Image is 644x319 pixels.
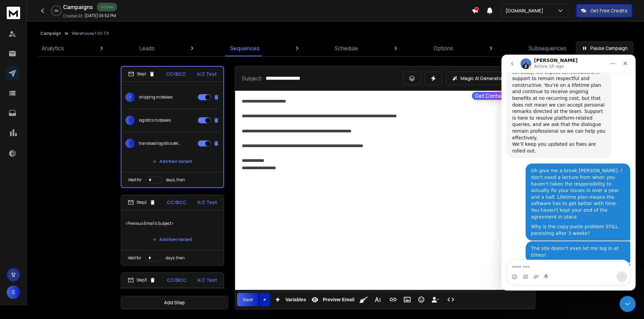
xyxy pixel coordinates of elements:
button: Emoji picker [10,219,16,225]
div: Oh give me a break [PERSON_NAME]. I don't need a lecture from when you haven't taken the responsi... [24,109,129,186]
button: Save [237,293,259,306]
p: CC/BCC [166,71,186,77]
p: Sequences [230,44,260,52]
button: Campaign [40,31,61,36]
button: Add New Variant [147,155,198,168]
p: Analytics [42,44,64,52]
textarea: Message… [6,205,128,217]
p: [DOMAIN_NAME] [505,7,546,14]
p: transload logistics delays [139,141,182,146]
p: [DATE] 05:52 PM [85,13,116,18]
button: Gif picker [21,219,26,225]
a: Subsequences [525,40,571,56]
div: Step 1 [128,71,155,77]
a: Options [429,40,457,56]
button: S [7,285,20,299]
p: Subject: [242,74,263,82]
p: Options [433,44,453,52]
p: Magic AI Generator [461,75,503,82]
p: days, then [166,177,185,183]
p: Created At: [63,13,83,19]
a: Analytics [38,40,68,56]
p: <Previous Email's Subject> [125,214,220,233]
p: A/Z Test [197,71,217,77]
li: Step1CC/BCCA/Z Test1shipping mistakes2logistics mistakes3transload logistics delaysAdd New Varian... [121,66,224,188]
p: A/Z Test [197,277,217,283]
div: Oh give me a break [PERSON_NAME]. I don't need a lecture from when you haven't taken the responsi... [30,113,123,166]
button: Preview Email [309,293,356,306]
div: Step 3 [128,277,156,283]
button: Magic AI Generator [446,72,522,85]
div: Sri says… [5,187,129,208]
span: Preview Email [321,297,356,303]
p: logistics mistakes [139,118,171,123]
iframe: Intercom live chat [620,296,636,312]
div: The site doesn't even let me log in at times! [30,191,123,204]
button: Variables [271,293,308,306]
p: CC/BCC [167,199,186,206]
span: 3 [125,139,135,148]
p: Leads [140,44,155,52]
div: Why is the copy-paste problem STILL persisting after 3 weeks? [30,169,123,182]
a: Sequences [226,40,264,56]
p: 0 % [55,9,58,13]
img: logo [7,7,20,19]
li: Step2CC/BCCA/Z Test<Previous Email's Subject>Add New VariantWait fordays, then [121,195,224,266]
p: Wait for [128,177,142,183]
p: CC/BCC [167,277,186,283]
div: Active [97,3,117,11]
p: Get Free Credits [590,7,628,14]
button: Add New Variant [147,233,198,246]
button: Get Content Score [472,92,532,100]
span: 1 [125,92,135,102]
button: Start recording [43,219,48,225]
a: Schedule [331,40,362,56]
h1: Campaigns [63,3,93,11]
p: Warehouse 1-50 TX [72,31,109,36]
button: Pause Campaign [576,42,633,55]
button: Get Free Credits [576,4,632,17]
span: 2 [125,116,135,125]
p: Subsequences [529,44,567,52]
p: shipping mistakes [139,94,172,100]
button: Add Step [121,296,228,309]
div: The site doesn't even let me log in at times! [24,187,129,208]
button: Send a message… [115,217,126,228]
p: Wait for [128,255,142,261]
p: days, then [166,255,185,261]
p: A/Z Test [197,199,217,206]
p: Schedule [335,44,358,52]
iframe: Intercom live chat [501,55,636,291]
div: We’ll keep you updated as fixes are rolled out. [11,86,105,100]
a: Leads [136,40,159,56]
span: Variables [284,297,308,303]
button: Upload attachment [32,219,37,225]
div: Sri says… [5,109,129,187]
div: Step 2 [128,199,156,205]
